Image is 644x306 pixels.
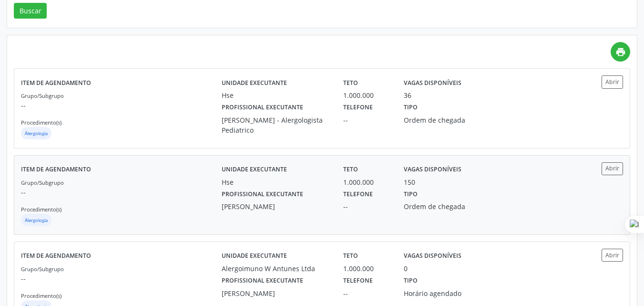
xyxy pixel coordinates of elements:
[602,249,623,262] button: Abrir
[222,274,303,288] label: Profissional executante
[222,90,330,100] div: Hse
[25,217,48,223] small: Alergologia
[404,177,415,187] div: 150
[21,100,222,110] p: --
[21,249,91,264] label: Item de agendamento
[21,265,64,273] small: Grupo/Subgrupo
[404,115,481,125] div: Ordem de chegada
[25,130,48,137] small: Alergologia
[222,288,330,298] div: [PERSON_NAME]
[611,42,630,62] a: print
[404,187,418,202] label: Tipo
[343,115,390,125] div: --
[404,264,408,274] div: 0
[21,119,61,126] small: Procedimento(s)
[343,75,358,90] label: Teto
[343,288,390,298] div: --
[21,92,64,99] small: Grupo/Subgrupo
[404,274,418,288] label: Tipo
[21,274,222,284] p: --
[21,75,91,90] label: Item de agendamento
[222,264,330,274] div: Alergoimuno W Antunes Ltda
[21,292,61,299] small: Procedimento(s)
[404,75,461,90] label: Vagas disponíveis
[343,201,390,211] div: --
[222,115,330,135] div: [PERSON_NAME] - Alergologista Pediatrico
[404,249,461,264] label: Vagas disponíveis
[404,288,481,298] div: Horário agendado
[222,162,287,177] label: Unidade executante
[222,249,287,264] label: Unidade executante
[14,3,47,19] button: Buscar
[343,187,373,202] label: Telefone
[21,187,222,197] p: --
[404,100,418,115] label: Tipo
[222,75,287,90] label: Unidade executante
[21,179,64,186] small: Grupo/Subgrupo
[222,100,303,115] label: Profissional executante
[404,162,461,177] label: Vagas disponíveis
[343,249,358,264] label: Teto
[21,206,61,213] small: Procedimento(s)
[602,75,623,88] button: Abrir
[615,47,626,57] i: print
[222,187,303,202] label: Profissional executante
[21,162,91,177] label: Item de agendamento
[404,201,481,211] div: Ordem de chegada
[343,274,373,288] label: Telefone
[222,177,330,187] div: Hse
[222,201,330,211] div: [PERSON_NAME]
[343,177,390,187] div: 1.000.000
[343,264,390,274] div: 1.000.000
[343,162,358,177] label: Teto
[343,90,390,100] div: 1.000.000
[343,100,373,115] label: Telefone
[404,90,411,100] div: 36
[602,162,623,175] button: Abrir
